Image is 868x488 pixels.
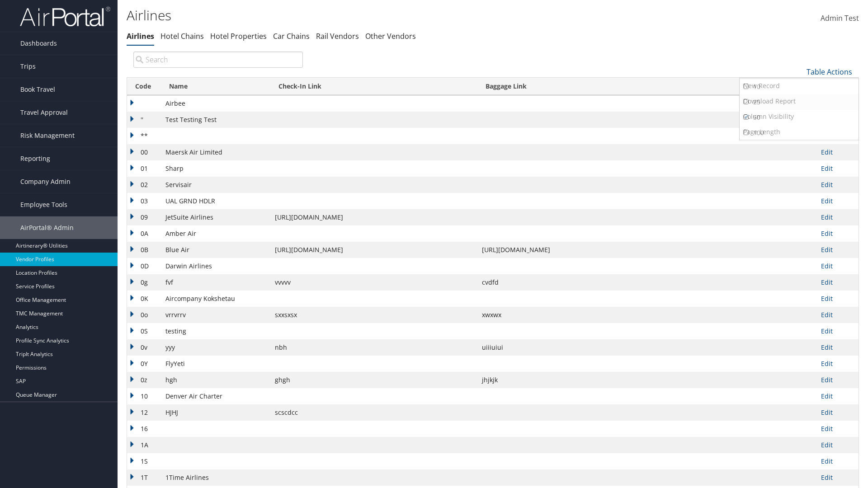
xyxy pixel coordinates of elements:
span: Trips [20,55,36,78]
span: Employee Tools [20,193,67,216]
span: Reporting [20,147,50,170]
span: Risk Management [20,124,75,147]
img: airportal-logo.png [20,6,110,27]
span: Dashboards [20,32,57,55]
a: 100 [740,125,859,141]
a: 10 [740,79,859,94]
span: AirPortal® Admin [20,216,74,239]
span: Book Travel [20,78,55,101]
a: 50 [740,110,859,125]
span: Travel Approval [20,101,68,124]
a: 25 [740,94,859,110]
span: Company Admin [20,170,71,193]
a: New Record [740,78,859,94]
